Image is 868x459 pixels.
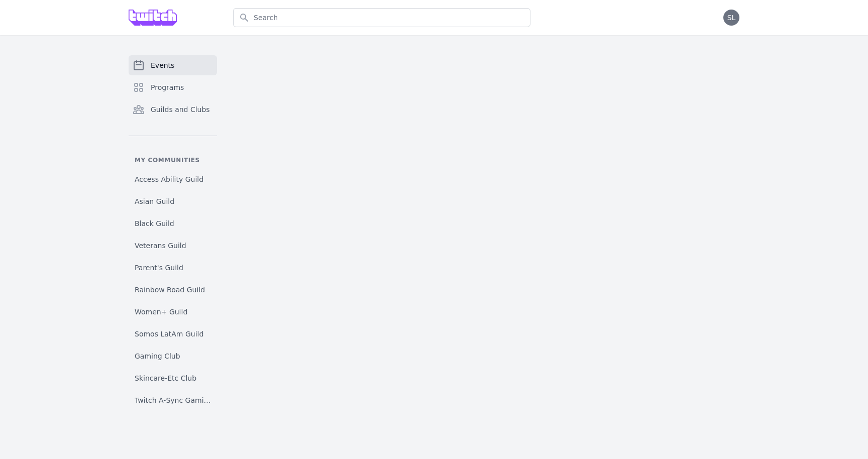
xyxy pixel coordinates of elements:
[135,351,180,361] span: Gaming Club
[129,77,217,97] a: Programs
[129,281,217,299] a: Rainbow Road Guild
[135,218,174,228] span: Black Guild
[135,329,203,339] span: Somos LatAm Guild
[135,196,174,206] span: Asian Guild
[129,303,217,321] a: Women+ Guild
[727,14,736,21] span: SL
[135,307,187,317] span: Women+ Guild
[129,347,217,365] a: Gaming Club
[129,55,217,404] nav: Sidebar
[129,237,217,255] a: Veterans Guild
[129,170,217,188] a: Access Ability Guild
[129,192,217,210] a: Asian Guild
[129,156,217,164] p: My communities
[129,55,217,75] a: Events
[129,325,217,343] a: Somos LatAm Guild
[151,82,184,92] span: Programs
[135,241,186,251] span: Veterans Guild
[233,8,530,27] input: Search
[129,391,217,409] a: Twitch A-Sync Gaming (TAG) Club
[135,263,183,273] span: Parent's Guild
[151,60,174,70] span: Events
[151,104,210,114] span: Guilds and Clubs
[129,369,217,387] a: Skincare-Etc Club
[129,214,217,233] a: Black Guild
[135,373,196,383] span: Skincare-Etc Club
[135,395,211,405] span: Twitch A-Sync Gaming (TAG) Club
[723,10,739,26] button: SL
[135,285,205,295] span: Rainbow Road Guild
[129,10,177,26] img: Grove
[129,99,217,120] a: Guilds and Clubs
[135,174,203,184] span: Access Ability Guild
[129,259,217,277] a: Parent's Guild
